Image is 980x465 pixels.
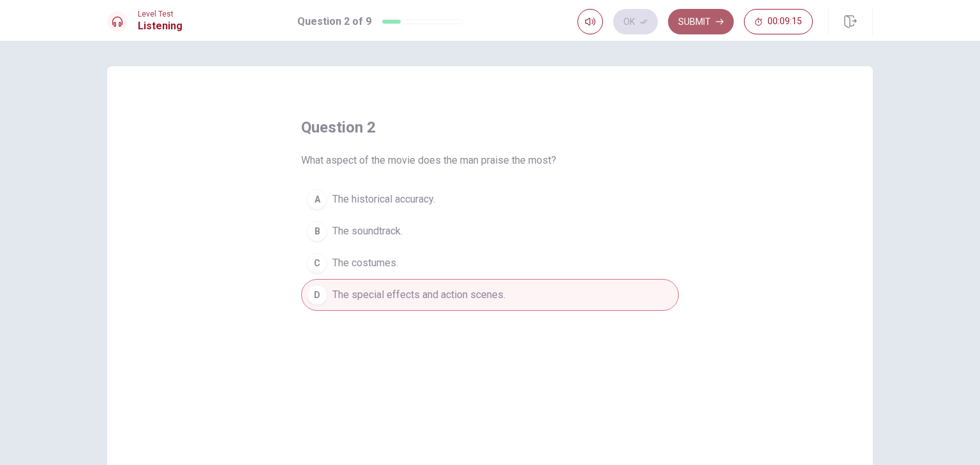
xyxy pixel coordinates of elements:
h4: question 2 [301,117,376,138]
h1: Listening [138,18,182,34]
span: The costumes. [332,255,398,271]
div: D [307,285,327,305]
span: Level Test [138,10,182,18]
span: 00:09:15 [768,17,802,27]
button: BThe soundtrack. [301,215,679,247]
h1: Question 2 of 9 [297,14,371,29]
div: B [307,221,327,241]
button: DThe special effects and action scenes. [301,279,679,311]
button: 00:09:15 [744,9,813,34]
button: AThe historical accuracy. [301,183,679,215]
button: Submit [668,9,734,34]
div: C [307,253,327,273]
span: The historical accuracy. [332,192,435,207]
span: What aspect of the movie does the man praise the most? [301,153,556,168]
span: The special effects and action scenes. [332,287,505,303]
button: CThe costumes. [301,247,679,279]
div: A [307,189,327,210]
span: The soundtrack. [332,224,403,239]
